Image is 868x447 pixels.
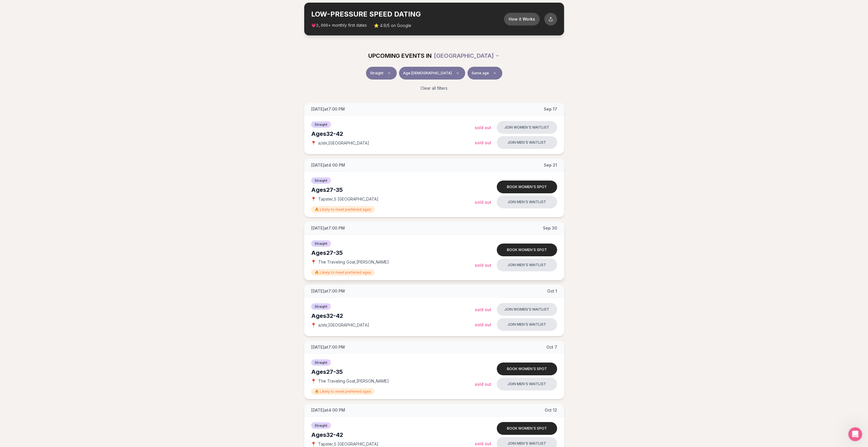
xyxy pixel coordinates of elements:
span: [DATE] at 4:00 PM [311,407,345,413]
span: Sep 30 [543,225,557,231]
span: 🔥 Likely to meet preferred ages [311,269,375,276]
span: Oct 12 [545,407,557,413]
span: UPCOMING EVENTS IN [368,52,432,60]
button: Join women's waitlist [497,121,557,134]
span: 📍 [311,260,316,264]
span: 📍 [311,379,316,383]
span: Straight [370,71,383,75]
iframe: Intercom live chat [848,427,862,441]
span: Tapster , S [GEOGRAPHIC_DATA] [318,196,378,202]
button: Book women's spot [497,244,557,256]
span: 📍 [311,197,316,201]
span: Sep 21 [544,162,557,168]
button: Join women's waitlist [497,303,557,316]
span: The Traveling Goat , [PERSON_NAME] [318,378,389,384]
span: Sold Out [475,382,491,387]
span: Clear event type filter [386,70,393,77]
span: 🔥 Likely to meet preferred ages [311,388,375,395]
div: Ages 27-35 [311,249,475,257]
button: Join men's waitlist [497,259,557,271]
span: Straight [311,359,331,366]
div: Ages 27-35 [311,368,475,376]
span: [DATE] at 7:00 PM [311,106,345,112]
span: [DATE] at 7:00 PM [311,288,345,294]
span: The Traveling Goat , [PERSON_NAME] [318,259,389,265]
span: Sold Out [475,125,491,130]
span: Sold Out [475,307,491,312]
span: Sold Out [475,200,491,205]
h2: LOW-PRESSURE SPEED DATING [311,10,504,19]
span: 📍 [311,323,316,327]
button: Join men's waitlist [497,136,557,149]
button: Join men's waitlist [497,196,557,208]
span: [DATE] at 7:00 PM [311,225,345,231]
span: Sold Out [475,140,491,145]
span: 📍 [311,141,316,145]
span: Sep 17 [544,106,557,112]
div: Ages 32-42 [311,431,475,439]
span: Straight [311,240,331,247]
span: 💗 + monthly first dates [311,22,367,28]
span: Oct 7 [546,344,557,350]
span: a/stir , [GEOGRAPHIC_DATA] [318,322,369,328]
span: Sold Out [475,322,491,327]
span: 🔥 Likely to meet preferred ages [311,206,375,213]
span: Straight [311,121,331,128]
span: Clear age [454,70,461,77]
button: Join men's waitlist [497,378,557,390]
span: Sold Out [475,263,491,268]
span: 3,000 [316,23,328,28]
span: 📍 [311,442,316,446]
span: Age [DEMOGRAPHIC_DATA] [403,71,452,75]
span: Sold Out [475,441,491,446]
span: Clear preference [491,70,498,77]
span: Oct 1 [547,288,557,294]
button: Book women's spot [497,363,557,375]
span: Straight [311,303,331,310]
button: Join men's waitlist [497,318,557,331]
div: Ages 27-35 [311,186,475,194]
button: Same ageClear preference [467,67,502,80]
button: Book women's spot [497,422,557,435]
div: Ages 32-42 [311,312,475,320]
button: How it Works [504,13,540,26]
button: Book women's spot [497,181,557,193]
button: Age [DEMOGRAPHIC_DATA]Clear age [399,67,465,80]
span: Same age [472,71,489,75]
div: Ages 32-42 [311,130,475,138]
span: ⭐ 4.9/5 on Google [374,23,411,28]
span: Straight [311,177,331,184]
span: a/stir , [GEOGRAPHIC_DATA] [318,140,369,146]
button: Clear all filters [417,82,451,95]
span: [DATE] at 4:00 PM [311,162,345,168]
span: Tapster , S [GEOGRAPHIC_DATA] [318,441,378,447]
button: StraightClear event type filter [366,67,397,80]
span: [DATE] at 7:00 PM [311,344,345,350]
span: Straight [311,422,331,429]
button: [GEOGRAPHIC_DATA] [434,49,500,62]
